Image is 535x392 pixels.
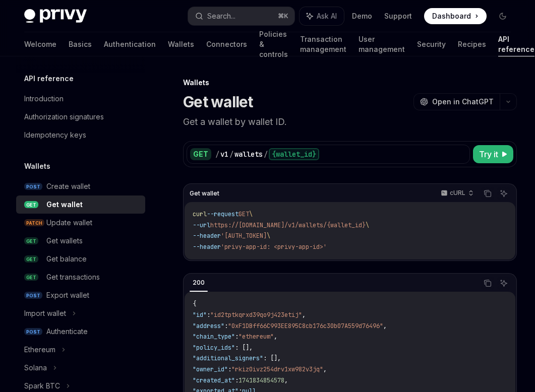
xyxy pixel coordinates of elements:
a: GETGet wallets [16,232,145,250]
span: \ [267,232,270,240]
button: Ask AI [300,7,344,25]
span: "policy_ids" [193,344,235,352]
a: Idempotency keys [16,126,145,144]
span: \ [249,210,253,218]
img: dark logo [24,9,87,23]
span: 'privy-app-id: <privy-app-id>' [221,243,327,251]
div: Ethereum [24,344,55,356]
a: Authorization signatures [16,108,145,126]
span: "address" [193,322,224,330]
div: Spark BTC [24,380,60,392]
div: {wallet_id} [269,148,319,160]
a: GETGet wallet [16,195,145,214]
span: https://[DOMAIN_NAME]/v1/wallets/{wallet_id} [210,221,366,229]
span: "rkiz0ivz254drv1xw982v3jq" [231,365,323,373]
span: "id2tptkqrxd39qo9j423etij" [210,311,302,319]
p: cURL [450,189,465,197]
span: : [228,365,231,373]
div: Create wallet [46,180,90,192]
div: Get wallet [46,199,83,211]
span: ⌘ K [278,12,288,20]
button: Try it [473,145,513,163]
span: { [193,300,196,308]
div: / [264,149,268,159]
span: --header [193,232,221,240]
button: Ask AI [497,187,510,200]
button: Copy the contents from the code block [481,187,494,200]
span: POST [24,328,42,336]
div: / [229,149,233,159]
div: / [215,149,219,159]
a: User management [359,32,405,56]
a: POSTExport wallet [16,286,145,304]
span: , [274,333,277,341]
a: Demo [352,11,372,21]
span: : [207,311,210,319]
span: Ask AI [317,11,337,21]
h5: Wallets [24,160,50,172]
span: Try it [479,148,498,160]
button: Ask AI [497,277,510,290]
a: Connectors [206,32,247,56]
div: Introduction [24,93,64,105]
span: , [302,311,306,319]
a: GETGet balance [16,250,145,268]
span: POST [24,292,42,299]
div: Authenticate [46,325,88,338]
span: "0xF1DBff66C993EE895C8cb176c30b07A559d76496" [228,322,383,330]
span: "created_at" [193,376,235,384]
h1: Get wallet [183,93,253,111]
div: 200 [190,277,208,289]
span: GET [24,255,38,263]
span: , [284,376,288,384]
a: Transaction management [300,32,346,56]
button: cURL [435,185,478,202]
span: , [383,322,387,330]
div: Get balance [46,253,87,265]
span: 1741834854578 [239,376,284,384]
button: Search...⌘K [188,7,294,25]
p: Get a wallet by wallet ID. [183,115,517,129]
a: Dashboard [424,8,487,24]
div: Update wallet [46,217,92,229]
a: Security [417,32,446,56]
a: GETGet transactions [16,268,145,286]
span: Open in ChatGPT [432,97,494,107]
div: Authorization signatures [24,111,104,123]
span: PATCH [24,219,44,227]
div: Get transactions [46,271,100,283]
div: Import wallet [24,307,66,319]
a: Recipes [458,32,486,56]
a: Wallets [168,32,194,56]
a: Policies & controls [259,32,288,56]
span: --url [193,221,210,229]
span: "ethereum" [239,333,274,341]
span: GET [24,201,38,209]
a: Authentication [104,32,156,56]
a: Support [384,11,412,21]
h5: API reference [24,73,74,85]
span: : [], [235,344,253,352]
span: POST [24,183,42,190]
div: Wallets [183,78,517,88]
button: Copy the contents from the code block [481,277,494,290]
a: PATCHUpdate wallet [16,214,145,232]
span: GET [24,237,38,245]
a: Basics [69,32,92,56]
span: "owner_id" [193,365,228,373]
span: \ [366,221,369,229]
span: "chain_type" [193,333,235,341]
div: Export wallet [46,289,89,301]
span: --request [207,210,239,218]
span: : [235,376,239,384]
span: "additional_signers" [193,354,263,362]
div: Solana [24,362,47,374]
span: , [323,365,327,373]
span: : [224,322,228,330]
a: POSTCreate wallet [16,177,145,195]
div: Idempotency keys [24,129,86,141]
span: --header [193,243,221,251]
button: Toggle dark mode [495,8,511,24]
a: Welcome [24,32,56,56]
span: : [], [263,354,281,362]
